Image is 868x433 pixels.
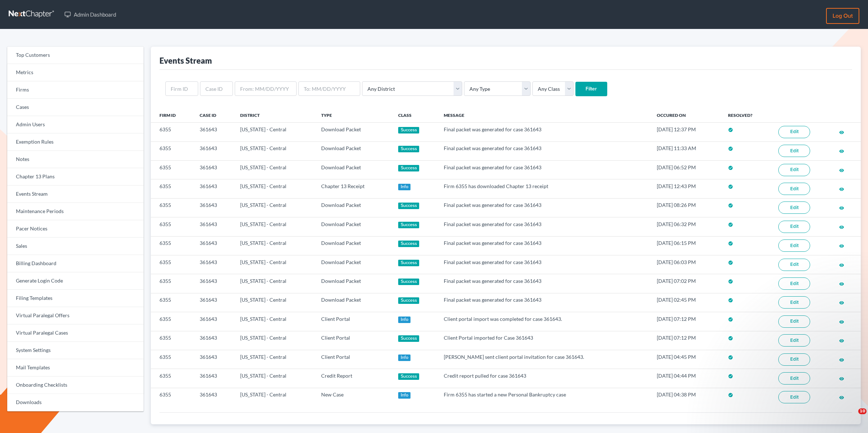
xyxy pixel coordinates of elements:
td: 6355 [151,312,194,331]
a: Edit [778,277,810,290]
div: Events Stream [159,55,212,66]
input: Firm ID [165,81,198,96]
div: Info [398,317,410,323]
td: 361643 [194,331,234,350]
td: Credit report pulled for case 361643 [438,369,651,388]
div: Success [398,335,419,342]
div: Success [398,297,419,304]
td: Credit Report [315,369,392,388]
td: [US_STATE] - Central [234,274,315,293]
a: Mail Templates [7,359,144,377]
a: Generate Login Code [7,272,144,290]
td: 6355 [151,293,194,312]
td: Firm 6355 has started a new Personal Bankruptcy case [438,388,651,407]
a: Edit [778,239,810,252]
td: Final packet was generated for case 361643 [438,274,651,293]
i: check_circle [728,222,733,227]
i: check_circle [728,184,733,189]
input: To: MM/DD/YYYY [298,81,360,96]
td: [DATE] 12:43 PM [651,179,723,198]
a: Events Stream [7,186,144,203]
a: Virtual Paralegal Offers [7,307,144,324]
a: Edit [778,315,810,328]
a: visibility [839,129,844,135]
input: Filter [575,82,607,96]
i: check_circle [728,279,733,284]
td: Final packet was generated for case 361643 [438,217,651,236]
a: Edit [778,221,810,233]
a: visibility [839,167,844,173]
i: visibility [839,149,844,154]
a: visibility [839,242,844,249]
div: Success [398,203,419,209]
td: Final packet was generated for case 361643 [438,141,651,160]
th: Type [315,108,392,122]
td: 6355 [151,369,194,388]
i: visibility [839,130,844,135]
i: visibility [839,281,844,286]
a: Edit [778,259,810,271]
i: check_circle [728,203,733,208]
a: visibility [839,148,844,154]
a: Edit [778,201,810,214]
td: [US_STATE] - Central [234,236,315,255]
i: visibility [839,168,844,173]
td: [US_STATE] - Central [234,179,315,198]
div: Success [398,279,419,285]
a: Pacer Notices [7,220,144,238]
td: [US_STATE] - Central [234,160,315,179]
div: Success [398,241,419,247]
a: Cases [7,99,144,116]
a: Admin Dashboard [61,8,120,21]
td: 6355 [151,255,194,274]
a: Edit [778,353,810,366]
td: [DATE] 06:15 PM [651,236,723,255]
td: [DATE] 04:45 PM [651,350,723,369]
span: 10 [858,408,867,414]
td: Download Packet [315,255,392,274]
td: Download Packet [315,123,392,141]
div: Success [398,260,419,266]
td: [US_STATE] - Central [234,255,315,274]
a: Onboarding Checklists [7,377,144,394]
td: 361643 [194,350,234,369]
i: visibility [839,205,844,211]
a: visibility [839,356,844,362]
a: visibility [839,224,844,230]
td: [DATE] 11:33 AM [651,141,723,160]
a: Top Customers [7,47,144,64]
td: 361643 [194,198,234,217]
td: 6355 [151,331,194,350]
div: Info [398,392,410,399]
td: Download Packet [315,141,392,160]
td: [US_STATE] - Central [234,388,315,407]
td: Firm 6355 has downloaded Chapter 13 receipt [438,179,651,198]
td: 6355 [151,236,194,255]
td: Final packet was generated for case 361643 [438,236,651,255]
th: Message [438,108,651,122]
a: visibility [839,262,844,268]
td: 6355 [151,217,194,236]
i: visibility [839,187,844,192]
td: 6355 [151,350,194,369]
td: 6355 [151,274,194,293]
td: Chapter 13 Receipt [315,179,392,198]
div: Info [398,355,410,361]
a: visibility [839,318,844,324]
td: New Case [315,388,392,407]
td: Download Packet [315,198,392,217]
td: 361643 [194,255,234,274]
a: System Settings [7,342,144,359]
th: Class [392,108,438,122]
td: Final packet was generated for case 361643 [438,293,651,312]
td: Client portal import was completed for case 361643. [438,312,651,331]
td: Client Portal imported for Case 361643 [438,331,651,350]
div: Info [398,184,410,190]
td: 361643 [194,312,234,331]
a: Edit [778,334,810,347]
td: [PERSON_NAME] sent client portal invitation for case 361643. [438,350,651,369]
td: 6355 [151,123,194,141]
iframe: Intercom live chat [843,408,861,426]
td: Download Packet [315,217,392,236]
i: visibility [839,319,844,324]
